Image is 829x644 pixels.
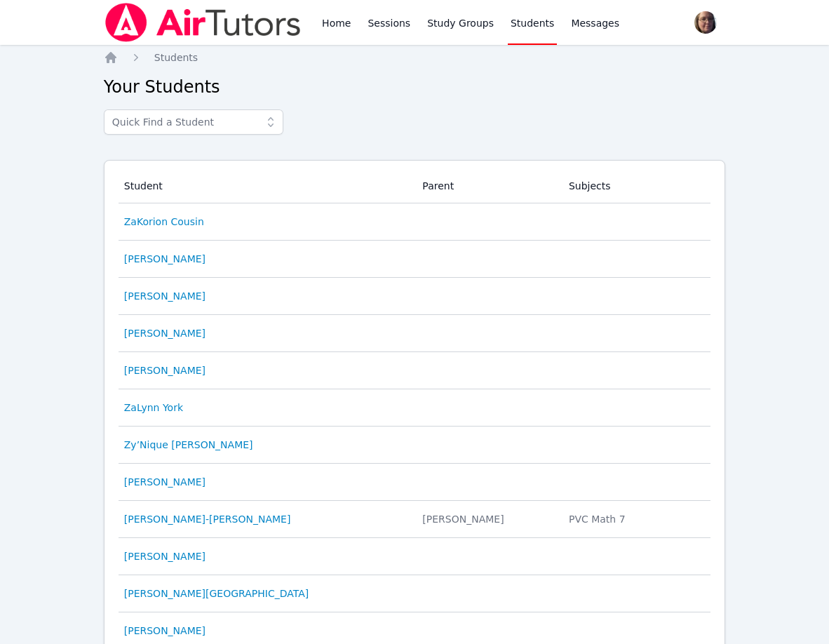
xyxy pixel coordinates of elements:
a: [PERSON_NAME] [124,252,205,266]
nav: Breadcrumb [104,51,726,65]
h2: Your Students [104,76,726,98]
a: [PERSON_NAME] [124,363,205,377]
tr: ZaLynn York [119,389,711,427]
a: [PERSON_NAME]-[PERSON_NAME] [124,512,291,526]
a: [PERSON_NAME] [124,549,205,563]
li: PVC Math 7 [569,512,702,526]
a: ZaKorion Cousin [124,215,204,229]
th: Subjects [560,169,710,203]
div: [PERSON_NAME] [422,512,552,526]
tr: Zy’Nique [PERSON_NAME] [119,427,711,464]
tr: [PERSON_NAME]-[PERSON_NAME] [PERSON_NAME]PVC Math 7 [119,501,711,538]
a: [PERSON_NAME] [124,326,205,340]
th: Parent [414,169,560,203]
a: Zy’Nique [PERSON_NAME] [124,438,253,452]
tr: [PERSON_NAME] [119,352,711,389]
tr: [PERSON_NAME] [119,241,711,278]
tr: [PERSON_NAME] [119,315,711,352]
a: [PERSON_NAME] [124,624,205,638]
a: Students [154,51,198,65]
span: Messages [571,16,619,30]
a: ZaLynn York [124,401,183,415]
input: Quick Find a Student [104,109,283,135]
th: Student [119,169,414,203]
tr: ZaKorion Cousin [119,203,711,241]
tr: [PERSON_NAME] [119,464,711,501]
tr: [PERSON_NAME] [119,538,711,575]
tr: [PERSON_NAME] [119,278,711,315]
a: [PERSON_NAME] [124,289,205,303]
a: [PERSON_NAME] [124,475,205,489]
span: Students [154,52,198,63]
tr: [PERSON_NAME][GEOGRAPHIC_DATA] [119,575,711,612]
a: [PERSON_NAME][GEOGRAPHIC_DATA] [124,586,309,601]
img: Air Tutors [104,3,302,42]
